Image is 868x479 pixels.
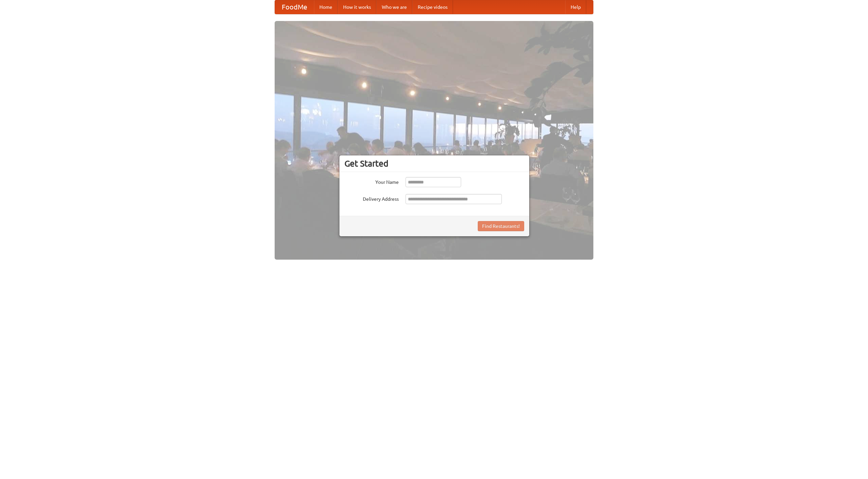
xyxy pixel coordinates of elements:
label: Your Name [344,177,399,186]
h3: Get Started [344,158,524,169]
a: Home [314,0,338,14]
a: FoodMe [275,0,314,14]
a: Help [565,0,586,14]
a: How it works [338,0,376,14]
label: Delivery Address [344,194,399,202]
button: Find Restaurants! [478,221,524,231]
a: Who we are [376,0,412,14]
a: Recipe videos [412,0,453,14]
